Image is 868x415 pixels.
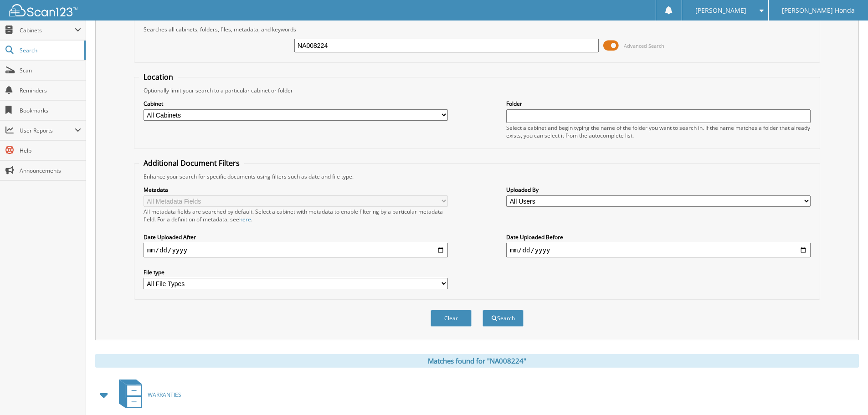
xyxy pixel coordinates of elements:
[20,46,80,54] span: Search
[9,4,77,16] img: scan123-logo-white.svg
[483,310,524,327] button: Search
[139,26,815,33] div: Searches all cabinets, folders, files, metadata, and keywords
[239,215,251,223] a: here
[20,107,81,114] span: Bookmarks
[506,100,811,108] label: Folder
[506,186,811,194] label: Uploaded By
[144,100,448,108] label: Cabinet
[624,42,664,49] span: Advanced Search
[113,377,181,413] a: WARRANTIES
[139,87,815,94] div: Optionally limit your search to a particular cabinet or folder
[695,8,746,13] span: [PERSON_NAME]
[20,67,81,74] span: Scan
[20,87,81,94] span: Reminders
[139,72,178,82] legend: Location
[139,158,244,168] legend: Additional Document Filters
[144,208,448,223] div: All metadata fields are searched by default. Select a cabinet with metadata to enable filtering b...
[20,127,75,134] span: User Reports
[822,371,868,415] iframe: Chat Widget
[782,8,855,13] span: [PERSON_NAME] Honda
[148,391,181,399] span: WARRANTIES
[506,233,811,241] label: Date Uploaded Before
[95,354,859,368] div: Matches found for "NA008224"
[144,233,448,241] label: Date Uploaded After
[144,268,448,276] label: File type
[20,26,75,34] span: Cabinets
[506,243,811,257] input: end
[20,147,81,154] span: Help
[139,173,815,180] div: Enhance your search for specific documents using filters such as date and file type.
[144,186,448,194] label: Metadata
[20,167,81,174] span: Announcements
[144,243,448,257] input: start
[506,124,811,139] div: Select a cabinet and begin typing the name of the folder you want to search in. If the name match...
[431,310,472,327] button: Clear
